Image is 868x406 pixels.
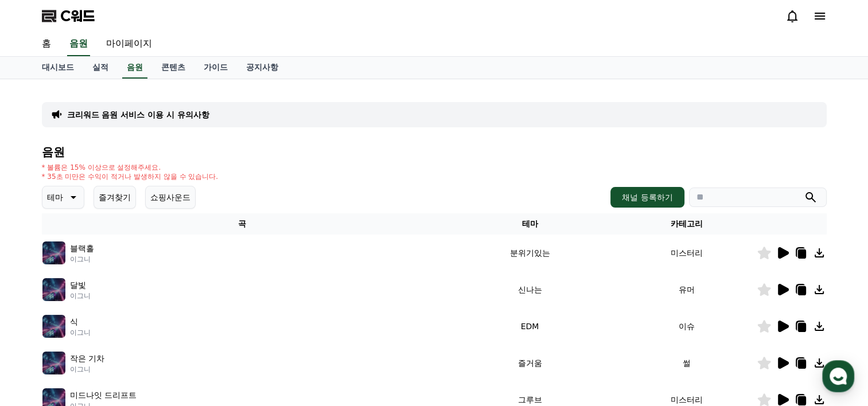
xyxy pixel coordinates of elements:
img: 음악 [42,352,65,374]
a: 마이페이지 [97,32,161,56]
font: 공지사항 [246,63,278,72]
img: 음악 [42,315,65,338]
td: EDM [443,308,617,345]
td: 이슈 [617,308,757,345]
p: * 볼륨은 15% 이상으로 설정해주세요. [42,163,219,172]
p: 이그니 [70,328,91,337]
a: 콘텐츠 [152,57,194,79]
a: 음원 [67,32,90,56]
button: 쇼핑사운드 [145,186,196,209]
font: 채널 등록하기 [622,192,672,203]
td: 유머 [617,271,757,308]
p: 식 [70,316,78,328]
a: 대화 [76,311,148,339]
p: 달빛 [70,279,86,291]
font: 실적 [92,63,108,72]
font: 콘텐츠 [161,63,185,72]
a: 설정 [148,311,220,339]
span: 대화 [105,329,119,338]
button: 테마 [42,186,84,209]
a: 홈 [3,311,76,339]
td: 신나는 [443,271,617,308]
p: 이그니 [70,365,104,374]
p: * 35초 미만은 수익이 적거나 발생하지 않을 수 있습니다. [42,172,219,181]
th: 곡 [42,213,443,235]
th: 카테고리 [617,213,757,235]
span: 설정 [177,328,191,337]
a: 공지사항 [237,57,287,79]
p: 이그니 [70,255,94,264]
h4: 음원 [42,146,827,158]
th: 테마 [443,213,617,235]
span: C워드 [60,7,95,25]
font: 대시보드 [42,63,74,72]
p: 테마 [47,189,63,205]
td: 썰 [617,345,757,381]
p: 이그니 [70,291,91,300]
td: 미스터리 [617,235,757,271]
p: 미드나잇 드리프트 [70,389,137,401]
img: 음악 [42,241,65,264]
a: C워드 [42,7,95,25]
a: 홈 [33,32,60,56]
font: 가이드 [204,63,228,72]
p: 작은 기차 [70,353,104,365]
a: 가이드 [194,57,237,79]
img: 음악 [42,278,65,301]
button: 즐겨찾기 [94,186,136,209]
p: 블랙홀 [70,243,94,255]
font: 음원 [127,63,143,72]
a: 대시보드 [33,57,83,79]
td: 분위기있는 [443,235,617,271]
td: 즐거움 [443,345,617,381]
span: 홈 [36,328,43,337]
a: 크리워드 음원 서비스 이용 시 유의사항 [67,109,209,120]
button: 채널 등록하기 [610,187,684,208]
a: 실적 [83,57,118,79]
a: 음원 [122,57,147,79]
